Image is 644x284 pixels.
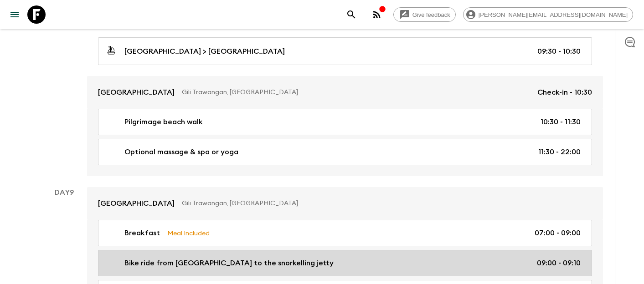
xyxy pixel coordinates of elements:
[98,198,175,209] p: [GEOGRAPHIC_DATA]
[342,5,361,24] button: search adventures
[87,76,603,109] a: [GEOGRAPHIC_DATA]Gili Trawangan, [GEOGRAPHIC_DATA]Check-in - 10:30
[124,258,334,269] p: Bike ride from [GEOGRAPHIC_DATA] to the snorkelling jetty
[541,117,581,127] p: 10:30 - 11:30
[124,147,238,157] p: Optional massage & spa or yoga
[463,7,633,22] div: [PERSON_NAME][EMAIL_ADDRESS][DOMAIN_NAME]
[98,250,592,276] a: Bike ride from [GEOGRAPHIC_DATA] to the snorkelling jetty09:00 - 09:10
[98,220,592,246] a: BreakfastMeal Included07:00 - 09:00
[474,11,633,18] span: [PERSON_NAME][EMAIL_ADDRESS][DOMAIN_NAME]
[124,117,203,127] p: Pilgrimage beach walk
[98,87,175,98] p: [GEOGRAPHIC_DATA]
[98,109,592,135] a: Pilgrimage beach walk10:30 - 11:30
[182,199,585,208] p: Gili Trawangan, [GEOGRAPHIC_DATA]
[87,187,603,220] a: [GEOGRAPHIC_DATA]Gili Trawangan, [GEOGRAPHIC_DATA]
[98,139,592,165] a: Optional massage & spa or yoga11:30 - 22:00
[124,228,160,238] p: Breakfast
[537,87,592,98] p: Check-in - 10:30
[182,88,530,97] p: Gili Trawangan, [GEOGRAPHIC_DATA]
[393,7,456,22] a: Give feedback
[167,228,210,238] p: Meal Included
[537,258,581,269] p: 09:00 - 09:10
[535,228,581,238] p: 07:00 - 09:00
[5,5,24,24] button: menu
[537,46,581,57] p: 09:30 - 10:30
[124,46,285,57] p: [GEOGRAPHIC_DATA] > [GEOGRAPHIC_DATA]
[98,37,592,65] a: [GEOGRAPHIC_DATA] > [GEOGRAPHIC_DATA]09:30 - 10:30
[538,147,581,157] p: 11:30 - 22:00
[41,187,87,198] p: Day 9
[407,11,455,18] span: Give feedback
